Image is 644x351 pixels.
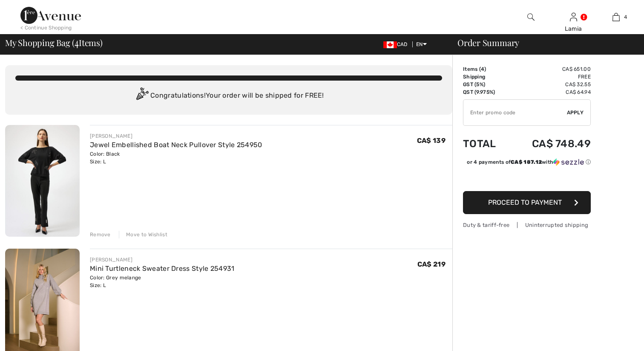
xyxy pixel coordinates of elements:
[509,65,591,73] td: CA$ 651.00
[90,141,262,149] a: Jewel Embellished Boat Neck Pullover Style 254950
[463,158,591,169] div: or 4 payments ofCA$ 187.12withSezzle Click to learn more about Sezzle
[570,13,577,21] a: Sign In
[20,24,72,32] div: < Continue Shopping
[463,73,509,81] td: Shipping
[90,150,262,165] div: Color: Black Size: L
[90,132,262,140] div: [PERSON_NAME]
[570,12,577,22] img: My Info
[463,100,567,125] input: Promo code
[90,231,111,238] div: Remove
[595,12,637,22] a: 4
[624,13,627,21] span: 4
[417,136,446,145] span: CA$ 139
[20,7,81,24] img: 1ère Avenue
[467,158,591,166] div: or 4 payments of with
[552,24,594,33] div: Lamia
[5,125,80,237] img: Jewel Embellished Boat Neck Pullover Style 254950
[90,256,235,264] div: [PERSON_NAME]
[5,38,103,47] span: My Shopping Bag ( Items)
[481,66,484,72] span: 4
[463,221,591,229] div: Duty & tariff-free | Uninterrupted shipping
[485,107,644,351] iframe: Find more information here
[133,87,150,104] img: Congratulation2.svg
[463,129,509,158] td: Total
[463,88,509,96] td: QST (9.975%)
[463,191,591,214] button: Proceed to Payment
[383,41,411,47] span: CAD
[417,260,446,268] span: CA$ 219
[383,41,397,48] img: Canadian Dollar
[509,81,591,88] td: CA$ 32.55
[90,264,235,273] a: Mini Turtleneck Sweater Dress Style 254931
[119,231,167,238] div: Move to Wishlist
[527,12,535,22] img: search the website
[612,12,620,22] img: My Bag
[463,65,509,73] td: Items ( )
[90,274,235,289] div: Color: Grey melange Size: L
[463,81,509,88] td: GST (5%)
[509,73,591,81] td: Free
[416,41,427,47] span: EN
[509,88,591,96] td: CA$ 64.94
[447,38,639,47] div: Order Summary
[75,36,79,47] span: 4
[15,87,442,104] div: Congratulations! Your order will be shipped for FREE!
[463,169,591,188] iframe: PayPal-paypal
